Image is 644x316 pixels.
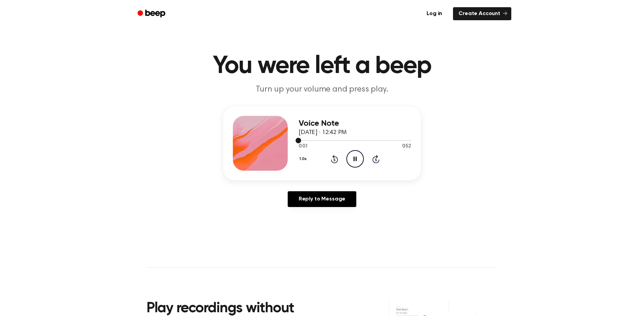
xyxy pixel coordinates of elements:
span: [DATE] · 12:42 PM [299,130,347,136]
h3: Voice Note [299,119,411,128]
a: Beep [133,7,171,21]
span: 0:52 [402,143,411,150]
a: Reply to Message [288,191,356,207]
h1: You were left a beep [146,54,498,78]
span: 0:01 [299,143,308,150]
button: 1.0x [299,153,309,165]
p: Turn up your volume and press play. [190,84,454,95]
a: Log in [420,6,449,22]
a: Create Account [453,7,511,20]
